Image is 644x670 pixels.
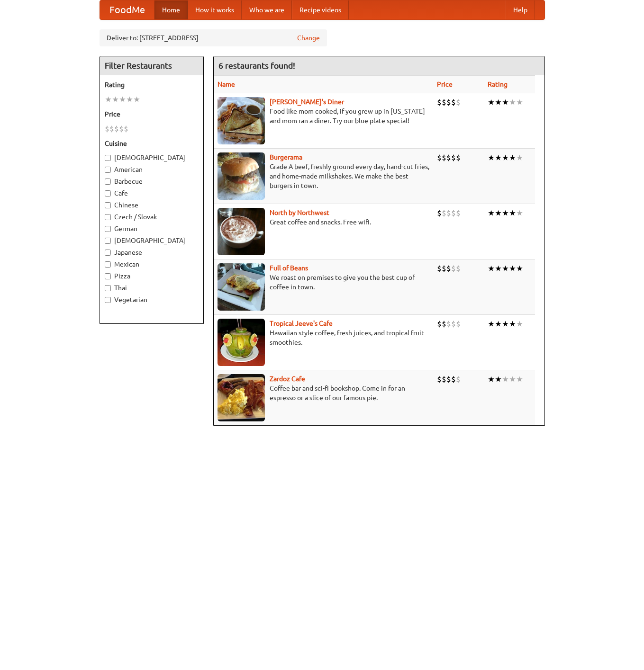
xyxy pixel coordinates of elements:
[105,273,111,279] input: Pizza
[218,384,429,402] p: Coffee bar and sci-fi bookshop. Come in for an espresso or a slice of our famous pie.
[437,319,442,329] li: $
[105,297,111,303] input: Vegetarian
[495,374,502,384] li: ★
[442,319,446,329] li: $
[442,374,446,384] li: $
[502,263,509,274] li: ★
[218,152,265,200] img: burgerama.jpg
[105,153,199,162] label: [DEMOGRAPHIC_DATA]
[105,212,199,222] label: Czech / Slovak
[456,208,461,218] li: $
[488,97,495,107] li: ★
[105,200,199,210] label: Chinese
[188,0,242,19] a: How it works
[488,263,495,274] li: ★
[105,285,111,291] input: Thai
[488,319,495,329] li: ★
[495,208,502,218] li: ★
[100,29,327,46] div: Deliver to: [STREET_ADDRESS]
[242,0,292,19] a: Who we are
[456,263,461,274] li: $
[456,374,461,384] li: $
[451,152,456,163] li: $
[218,319,265,366] img: jeeves.jpg
[105,271,199,281] label: Pizza
[218,217,429,227] p: Great coffee and snacks. Free wifi.
[488,374,495,384] li: ★
[495,263,502,274] li: ★
[105,226,111,232] input: German
[105,250,111,256] input: Japanese
[451,374,456,384] li: $
[105,139,199,148] h5: Cuisine
[446,374,451,384] li: $
[105,236,199,245] label: [DEMOGRAPHIC_DATA]
[105,167,111,173] input: American
[502,152,509,163] li: ★
[105,238,111,244] input: [DEMOGRAPHIC_DATA]
[456,152,461,163] li: $
[446,208,451,218] li: $
[456,319,461,329] li: $
[114,124,119,134] li: $
[516,152,523,163] li: ★
[105,190,111,197] input: Cafe
[437,80,453,88] a: Price
[502,319,509,329] li: ★
[270,209,329,216] b: North by Northwest
[502,374,509,384] li: ★
[442,263,446,274] li: $
[109,124,114,134] li: $
[105,124,109,134] li: $
[442,97,446,107] li: $
[105,248,199,257] label: Japanese
[446,97,451,107] li: $
[446,263,451,274] li: $
[509,208,516,218] li: ★
[124,124,128,134] li: $
[446,152,451,163] li: $
[218,328,429,347] p: Hawaiian style coffee, fresh juices, and tropical fruit smoothies.
[126,94,133,105] li: ★
[270,153,302,161] a: Burgerama
[218,162,429,190] p: Grade A beef, freshly ground every day, hand-cut fries, and home-made milkshakes. We make the bes...
[502,97,509,107] li: ★
[516,263,523,274] li: ★
[451,97,456,107] li: $
[105,179,111,185] input: Barbecue
[105,202,111,208] input: Chinese
[488,80,508,88] a: Rating
[218,80,235,88] a: Name
[451,319,456,329] li: $
[105,94,112,105] li: ★
[270,98,344,106] b: [PERSON_NAME]'s Diner
[105,259,199,269] label: Mexican
[105,155,111,161] input: [DEMOGRAPHIC_DATA]
[270,320,333,327] a: Tropical Jeeve's Cafe
[451,263,456,274] li: $
[133,94,140,105] li: ★
[119,94,126,105] li: ★
[509,374,516,384] li: ★
[456,97,461,107] li: $
[218,273,429,292] p: We roast on premises to give you the best cup of coffee in town.
[218,263,265,311] img: beans.jpg
[119,124,124,134] li: $
[509,319,516,329] li: ★
[218,97,265,144] img: sallys.jpg
[516,97,523,107] li: ★
[105,109,199,119] h5: Price
[437,208,442,218] li: $
[218,107,429,125] p: Food like mom cooked, if you grew up in [US_STATE] and mom ran a diner. Try our blue plate special!
[446,319,451,329] li: $
[270,264,308,272] a: Full of Beans
[516,319,523,329] li: ★
[516,374,523,384] li: ★
[442,152,446,163] li: $
[112,94,119,105] li: ★
[488,208,495,218] li: ★
[218,208,265,255] img: north.jpg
